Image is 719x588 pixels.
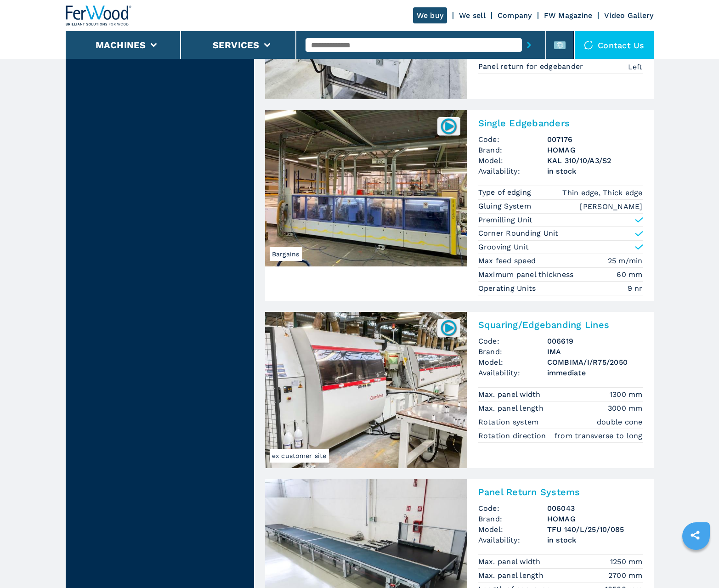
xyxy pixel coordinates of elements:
[547,367,643,378] span: immediate
[96,40,146,51] button: Machines
[584,40,593,50] img: Contact us
[478,166,547,176] span: Availability:
[547,145,643,155] h3: HOMAG
[547,166,643,176] span: in stock
[628,283,643,294] em: 9 nr
[478,319,643,330] h2: Squaring/Edgebanding Lines
[610,389,643,400] em: 1300 mm
[610,556,643,567] em: 1250 mm
[547,524,643,535] h3: TFU 140/L/25/10/085
[270,247,302,261] span: Bargains
[547,155,643,166] h3: KAL 310/10/A3/S2
[547,514,643,524] h3: HOMAG
[562,187,642,198] em: Thin edge, Thick edge
[498,11,532,20] a: Company
[478,571,546,581] p: Max. panel length
[478,187,534,198] p: Type of edging
[478,503,547,514] span: Code:
[608,255,643,266] em: 25 m/min
[478,357,547,367] span: Model:
[478,390,543,400] p: Max. panel width
[459,11,486,20] a: We sell
[478,256,538,266] p: Max feed speed
[478,118,643,129] h2: Single Edgebanders
[66,6,132,26] img: Ferwood
[478,336,547,346] span: Code:
[478,535,547,545] span: Availability:
[265,110,654,301] a: Single Edgebanders HOMAG KAL 310/10/A3/S2Bargains007176Single EdgebandersCode:007176Brand:HOMAGMo...
[547,336,643,346] h3: 006619
[478,242,529,252] p: Grooving Unit
[580,201,642,212] em: [PERSON_NAME]
[478,134,547,145] span: Code:
[597,417,643,427] em: double cone
[544,11,593,20] a: FW Magazine
[547,503,643,514] h3: 006043
[478,155,547,166] span: Model:
[608,570,643,581] em: 2700 mm
[440,117,458,135] img: 007176
[478,145,547,155] span: Brand:
[478,417,541,427] p: Rotation system
[478,62,586,72] p: Panel return for edgebander
[684,524,707,547] a: sharethis
[478,346,547,357] span: Brand:
[478,403,546,413] p: Max. panel length
[575,31,654,59] div: Contact us
[555,430,643,441] em: from transverse to long
[478,283,538,294] p: Operating Units
[617,269,642,280] em: 60 mm
[265,110,467,266] img: Single Edgebanders HOMAG KAL 310/10/A3/S2
[478,486,643,498] h2: Panel Return Systems
[547,357,643,367] h3: COMBIMA/I/R75/2050
[478,557,543,567] p: Max. panel width
[413,7,447,23] a: We buy
[478,270,576,280] p: Maximum panel thickness
[604,11,653,20] a: Video Gallery
[265,312,467,468] img: Squaring/Edgebanding Lines IMA COMBIMA/I/R75/2050
[522,34,536,56] button: submit-button
[478,215,533,225] p: Premilling Unit
[628,62,643,72] em: Left
[547,535,643,545] span: in stock
[608,403,643,413] em: 3000 mm
[265,312,654,468] a: Squaring/Edgebanding Lines IMA COMBIMA/I/R75/2050ex customer site006619Squaring/Edgebanding Lines...
[547,346,643,357] h3: IMA
[478,431,549,441] p: Rotation direction
[478,201,534,211] p: Gluing System
[478,367,547,378] span: Availability:
[680,547,712,581] iframe: Chat
[478,228,559,238] p: Corner Rounding Unit
[440,319,458,337] img: 006619
[478,524,547,535] span: Model:
[547,134,643,145] h3: 007176
[270,449,329,463] span: ex customer site
[213,40,260,51] button: Services
[478,514,547,524] span: Brand:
